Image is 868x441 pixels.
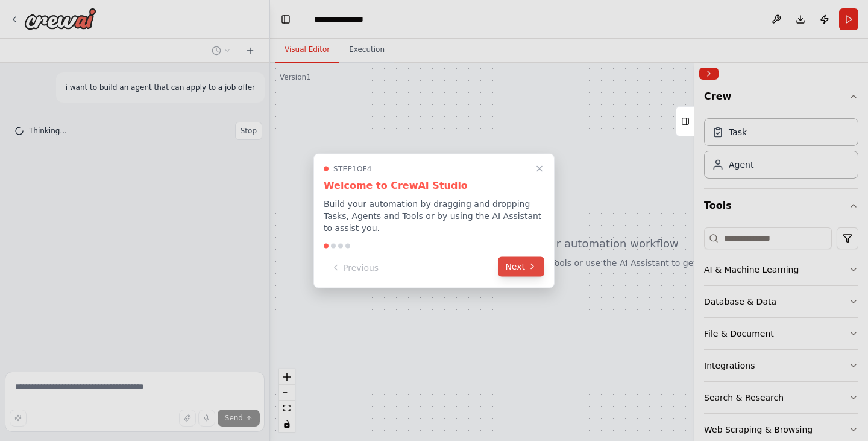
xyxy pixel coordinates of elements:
[324,197,544,233] p: Build your automation by dragging and dropping Tasks, Agents and Tools or by using the AI Assista...
[324,178,544,192] h3: Welcome to CrewAI Studio
[498,256,544,276] button: Next
[333,163,372,173] span: Step 1 of 4
[532,161,547,176] button: Close walkthrough
[324,258,386,278] button: Previous
[277,11,294,28] button: Hide left sidebar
